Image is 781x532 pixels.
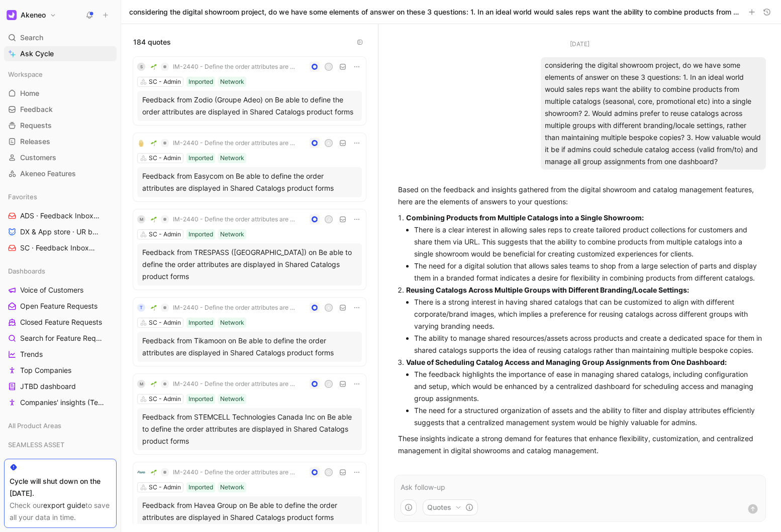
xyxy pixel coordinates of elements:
[4,379,117,394] a: JTBD dashboard
[4,134,117,149] a: Releases
[326,381,332,387] div: J
[151,469,157,475] img: 🌱
[173,215,297,223] span: IM-2440 - Define the order attributes are displayed in Shared Catalogs product forms
[326,469,332,476] div: C
[4,150,117,165] a: Customers
[4,437,117,452] div: SEAMLESS ASSET
[4,189,117,204] div: Favorites
[414,332,762,356] li: The ability to manage shared resources/assets across products and create a dedicated space for th...
[570,39,590,49] div: [DATE]
[142,94,357,118] div: Feedback from Zodio (Groupe Adeo) on Be able to define the order attributes are displayed in Shar...
[151,140,157,146] img: 🌱
[142,335,357,359] div: Feedback from Tikamoon on Be able to define the order attributes are displayed in Shared Catalogs...
[20,349,43,359] span: Trends
[4,395,117,410] a: Companies' insights (Test [PERSON_NAME])
[4,315,117,330] a: Closed Feature Requests
[4,331,117,346] a: Search for Feature Requests
[142,170,357,194] div: Feedback from Easycom on Be able to define the order attributes are displayed in Shared Catalogs ...
[137,380,145,388] div: M
[4,118,117,133] a: Requests
[20,333,104,343] span: Search for Feature Requests
[149,318,181,328] div: SC - Admin
[142,411,357,447] div: Feedback from STEMCELL Technologies Canada Inc on Be able to define the order attributes are disp...
[173,468,297,476] span: IM-2440 - Define the order attributes are displayed in Shared Catalogs product forms
[151,305,157,311] img: 🌱
[147,302,301,314] button: 🌱IM-2440 - Define the order attributes are displayed in Shared Catalogs product forms
[4,46,117,61] a: Ask Cycle
[20,381,76,391] span: JTBD dashboard
[4,166,117,181] a: Akeneo Features
[20,169,76,179] span: Akeneo Features
[137,468,145,476] img: logo
[151,64,157,70] img: 🌱
[20,243,99,253] span: SC · Feedback Inbox
[4,347,117,362] a: Trends
[398,184,762,208] p: Based on the feedback and insights gathered from the digital showroom and catalog management feat...
[4,418,117,433] div: All Product Areas
[4,418,117,436] div: All Product Areas
[7,10,17,20] img: Akeneo
[20,365,71,375] span: Top Companies
[8,440,64,450] span: SEAMLESS ASSET
[414,368,762,405] li: The feedback highlights the importance of ease in managing shared catalogs, including configurati...
[8,192,37,202] span: Favorites
[326,216,332,223] div: J
[220,229,244,239] div: Network
[220,318,244,328] div: Network
[541,57,766,170] div: considering the digital showroom project, do we have some elements of answer on these 3 questions...
[398,433,762,457] p: These insights indicate a strong demand for features that enhance flexibility, customization, and...
[406,213,644,222] strong: Combining Products from Multiple Catalogs into a Single Showroom:
[20,211,100,221] span: ADS · Feedback Inbox
[20,285,83,295] span: Voice of Customers
[326,64,332,70] div: C
[4,437,117,455] div: SEAMLESS ASSET
[414,296,762,332] li: There is a strong interest in having shared catalogs that can be customized to align with differe...
[4,363,117,378] a: Top Companies
[137,63,145,71] div: S
[423,499,478,515] button: Quotes
[133,36,171,48] span: 184 quotes
[220,482,244,492] div: Network
[149,229,181,239] div: SC - Admin
[4,456,117,471] div: APPS PLATFORM
[4,299,117,314] a: Open Feature Requests
[20,48,54,60] span: Ask Cycle
[414,260,762,284] li: The need for a digital solution that allows sales teams to shop from a large selection of parts a...
[4,8,59,22] button: AkeneoAkeneo
[4,67,117,82] div: Workspace
[188,394,213,404] div: Imported
[406,286,689,294] strong: Reusing Catalogs Across Multiple Groups with Different Branding/Locale Settings:
[188,153,213,163] div: Imported
[147,378,301,390] button: 🌱IM-2440 - Define the order attributes are displayed in Shared Catalogs product forms
[188,482,213,492] div: Imported
[4,30,117,45] div: Search
[20,104,53,114] span: Feedback
[8,421,61,431] span: All Product Areas
[188,229,213,239] div: Imported
[137,139,145,147] img: logo
[173,304,297,312] span: IM-2440 - Define the order attributes are displayed in Shared Catalogs product forms
[326,305,332,311] div: K
[4,208,117,223] a: ADS · Feedback InboxDIGITAL SHOWROOM
[137,304,145,312] div: T
[4,240,117,255] a: SC · Feedback InboxSHARED CATALOGS
[20,301,97,311] span: Open Feature Requests
[147,466,301,478] button: 🌱IM-2440 - Define the order attributes are displayed in Shared Catalogs product forms
[149,394,181,404] div: SC - Admin
[20,227,101,237] span: DX & App store · UR by project
[21,11,46,20] h1: Akeneo
[20,317,102,327] span: Closed Feature Requests
[129,7,740,17] h1: considering the digital showroom project, do we have some elements of answer on these 3 questions...
[151,216,157,222] img: 🌱
[20,32,43,44] span: Search
[20,397,107,408] span: Companies' insights (Test [PERSON_NAME])
[151,381,157,387] img: 🌱
[220,394,244,404] div: Network
[20,153,56,163] span: Customers
[4,283,117,298] a: Voice of Customers
[20,137,50,147] span: Releases
[137,215,145,223] div: M
[149,77,181,87] div: SC - Admin
[4,263,117,279] div: Dashboards
[188,77,213,87] div: Imported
